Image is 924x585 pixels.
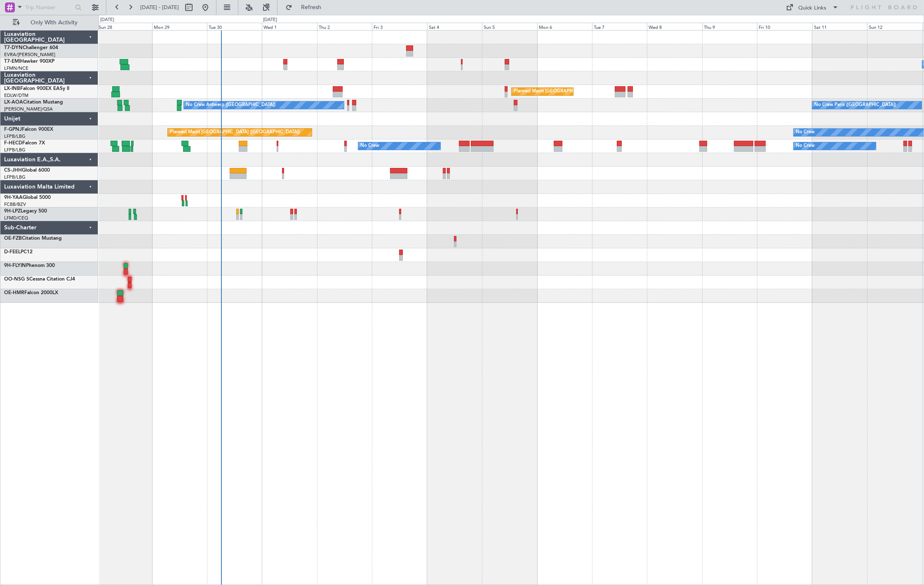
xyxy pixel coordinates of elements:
div: Mon 6 [537,23,592,30]
div: Tue 7 [592,23,647,30]
span: [DATE] - [DATE] [140,4,179,11]
span: CS-JHH [4,168,22,173]
div: Fri 3 [372,23,427,30]
span: Only With Activity [21,20,87,26]
div: Planned Maint [GEOGRAPHIC_DATA] ([GEOGRAPHIC_DATA]) [170,126,300,139]
span: F-HECD [4,141,22,146]
a: EDLW/DTM [4,92,28,99]
span: OO-NSG S [4,277,29,282]
div: Sun 28 [97,23,152,30]
button: Refresh [282,1,331,14]
div: Wed 1 [262,23,317,30]
div: Quick Links [799,4,827,12]
a: EVRA/[PERSON_NAME] [4,52,55,58]
div: No Crew [360,140,379,152]
a: 9H-FLYINPhenom 300 [4,263,55,268]
a: T7-EMIHawker 900XP [4,59,54,64]
span: OE-FZB [4,236,22,241]
span: LX-AOA [4,100,23,105]
a: OE-HMRFalcon 2000LX [4,290,58,295]
span: Refresh [294,5,329,10]
span: 9H-LPZ [4,209,21,214]
span: F-GPNJ [4,127,22,132]
span: T7-EMI [4,59,20,64]
a: LFPB/LBG [4,174,26,180]
a: OE-FZBCitation Mustang [4,236,62,241]
a: [PERSON_NAME]/QSA [4,106,53,112]
button: Only With Activity [9,16,89,29]
div: No Crew [796,126,815,139]
a: CS-JHHGlobal 6000 [4,168,50,173]
a: LFPB/LBG [4,147,26,153]
div: Planned Maint [GEOGRAPHIC_DATA] ([GEOGRAPHIC_DATA]) [514,85,644,98]
div: Sat 11 [812,23,867,30]
span: T7-DYN [4,45,23,50]
div: No Crew Paris ([GEOGRAPHIC_DATA]) [814,99,896,111]
button: Quick Links [782,1,843,14]
span: 9H-FLYIN [4,263,26,268]
a: FCBB/BZV [4,201,26,208]
a: OO-NSG SCessna Citation CJ4 [4,277,75,282]
div: Sun 5 [482,23,537,30]
span: LX-INB [4,86,20,91]
span: 9H-YAA [4,195,23,200]
a: F-HECDFalcon 7X [4,141,45,146]
input: Trip Number [25,1,73,14]
div: Sat 4 [427,23,482,30]
div: Mon 29 [152,23,207,30]
a: 9H-YAAGlobal 5000 [4,195,51,200]
span: OE-HMR [4,290,24,295]
div: Fri 10 [757,23,812,30]
a: LFMD/CEQ [4,215,28,221]
div: Wed 8 [647,23,702,30]
div: Thu 2 [317,23,372,30]
div: Tue 30 [207,23,262,30]
span: D-FEEL [4,250,21,255]
div: Thu 9 [702,23,757,30]
div: Sun 12 [867,23,922,30]
div: [DATE] [100,17,114,24]
a: 9H-LPZLegacy 500 [4,209,47,214]
div: No Crew [796,140,815,152]
a: LFPB/LBG [4,133,26,139]
a: LX-INBFalcon 900EX EASy II [4,86,69,91]
a: LX-AOACitation Mustang [4,100,63,105]
a: LFMN/NCE [4,65,28,71]
div: No Crew Antwerp ([GEOGRAPHIC_DATA]) [186,99,275,111]
a: T7-DYNChallenger 604 [4,45,58,50]
a: D-FEELPC12 [4,250,33,255]
div: [DATE] [263,17,277,24]
a: F-GPNJFalcon 900EX [4,127,53,132]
